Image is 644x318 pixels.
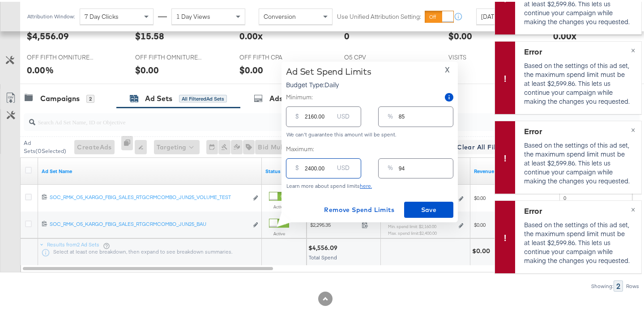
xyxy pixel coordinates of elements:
[176,11,210,19] span: 1 Day Views
[286,130,453,136] div: We can't guarantee this amount will be spent.
[474,166,556,173] a: Omniture Revenue
[27,28,69,41] div: $4,556.09
[524,139,630,183] p: Based on the settings of this ad set, the maximum spend limit must be at least $2,599.86. This le...
[404,200,453,216] button: Save
[384,109,397,125] div: %
[50,219,248,228] a: SOC_RMK_O5_KARGO_FBIG_SALES_RTGCRMCOMBO_JUN25_BAU
[631,42,635,53] span: ×
[324,203,394,214] span: Remove Spend Limits
[269,92,283,102] div: Ads
[441,64,453,71] button: X
[631,202,635,212] span: ×
[27,12,75,18] div: Attribution Window:
[27,51,94,60] span: OFF FIFTH OMNITURE CVR
[631,122,635,132] span: ×
[524,124,630,135] div: Error
[24,137,68,153] div: Ad Sets ( 0 Selected)
[453,138,512,153] button: Clear All Filters
[50,192,248,199] div: SOC_RMK_O5_KARGO_FBIG_SALES_RTGCRMCOMBO_JUN25_VOLUME_TEST
[40,92,80,102] div: Campaigns
[121,134,135,157] div: 0
[524,59,630,104] p: Based on the settings of this ad set, the maximum spend limit must be at least $2,599.86. This le...
[239,28,263,41] div: 0.00x
[292,160,303,176] div: $
[27,62,54,75] div: 0.00%
[344,51,411,60] span: O5 CPV
[320,200,398,216] button: Remove Spend Limits
[333,160,353,176] div: USD
[524,44,630,55] div: Error
[384,160,397,176] div: %
[448,28,472,41] div: $0.00
[524,204,630,214] div: Error
[309,252,337,259] span: Total Spend
[614,279,623,290] div: 2
[286,143,453,152] label: Maximum:
[524,218,630,263] p: Based on the settings of this ad set, the maximum spend limit must be at least $2,599.86. This le...
[337,11,421,19] label: Use Unified Attribution Setting:
[50,192,248,201] a: SOC_RMK_O5_KARGO_FBIG_SALES_RTGCRMCOMBO_JUN25_VOLUME_TEST
[408,203,450,214] span: Save
[310,220,358,226] span: $2,295.35
[591,281,614,288] div: Showing:
[265,166,303,173] a: Shows the current state of your Ad Set.
[269,229,289,235] label: Active
[457,140,508,151] span: Clear All Filters
[135,62,159,75] div: $0.00
[626,281,640,288] div: Rows
[239,51,307,60] span: OFF FIFTH CPA
[42,166,258,173] a: Your Ad Set name.
[388,229,437,234] sub: Max. spend limit : $2,400.00
[474,193,486,199] span: $0.00
[35,108,585,125] input: Search Ad Set Name, ID or Objective
[50,219,248,226] div: SOC_RMK_O5_KARGO_FBIG_SALES_RTGCRMCOMBO_JUN25_BAU
[135,28,164,41] div: $15.58
[286,64,371,75] div: Ad Set Spend Limits
[388,222,436,227] sub: Min. spend limit: $2,160.00
[448,51,516,60] span: VISITS
[333,109,353,125] div: USD
[239,62,263,75] div: $0.00
[474,220,486,226] span: $0.00
[625,40,641,56] button: ×
[179,93,227,101] div: All Filtered Ad Sets
[286,78,371,87] p: Budget Type: Daily
[145,92,172,102] div: Ad Sets
[264,11,296,19] span: Conversion
[269,202,289,208] label: Active
[292,109,303,125] div: $
[286,91,313,100] label: Minimum:
[344,28,350,41] div: 0
[445,62,450,74] span: X
[85,11,119,19] span: 7 Day Clicks
[360,181,372,187] a: here.
[135,51,202,60] span: OFF FIFTH OMNITURE AOV
[625,119,641,136] button: ×
[481,11,499,19] span: [DATE]
[625,199,641,215] button: ×
[472,245,493,254] div: $0.00
[308,242,340,250] div: $4,556.09
[286,181,453,187] div: Learn more about spend limits
[86,93,94,101] div: 2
